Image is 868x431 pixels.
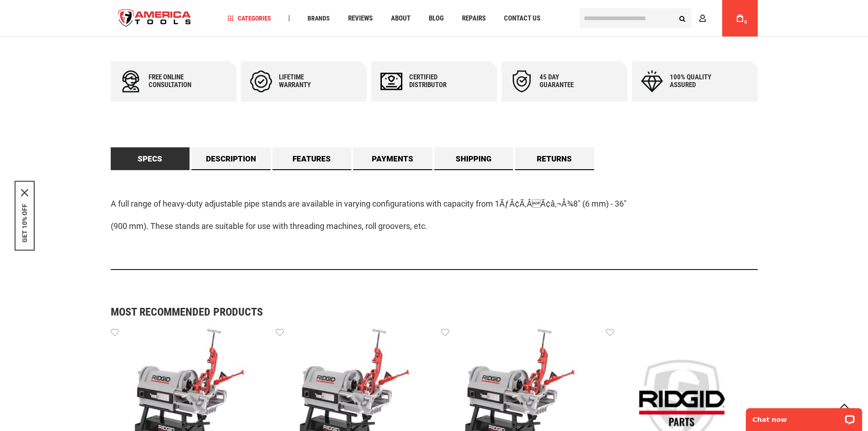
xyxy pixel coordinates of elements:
a: Contact Us [500,12,544,25]
a: Returns [515,147,594,170]
span: About [391,15,411,22]
a: Shipping [434,147,514,170]
a: Repairs [458,12,490,25]
div: Certified Distributor [409,73,464,89]
a: Description [191,147,271,170]
p: A full range of heavy-duty adjustable pipe stands are available in varying configurations with ca... [111,197,758,211]
span: Contact Us [504,15,540,22]
a: Specs [111,147,190,170]
a: About [387,12,415,25]
svg: close icon [21,189,28,196]
div: 45 day Guarantee [539,73,594,89]
iframe: LiveChat chat widget [740,402,868,431]
div: Free online consultation [149,73,203,89]
img: America Tools [111,1,199,36]
button: Search [674,10,691,27]
span: Reviews [348,15,373,22]
span: Repairs [462,15,486,22]
a: Features [272,147,352,170]
a: Blog [425,12,448,25]
strong: Most Recommended Products [111,306,726,317]
a: store logo [111,1,199,36]
button: Close [21,189,28,196]
p: (900 mm). These stands are suitable for use with threading machines, roll groovers, etc. [111,220,758,233]
span: Brands [308,15,330,21]
a: Payments [353,147,432,170]
a: Brands [303,12,334,25]
div: 100% quality assured [670,73,724,89]
a: Reviews [344,12,377,25]
span: Categories [227,15,271,21]
span: 0 [745,20,747,25]
div: Lifetime warranty [279,73,334,89]
button: GET 10% OFF [21,203,28,242]
a: Categories [223,12,275,25]
span: Blog [429,15,444,22]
